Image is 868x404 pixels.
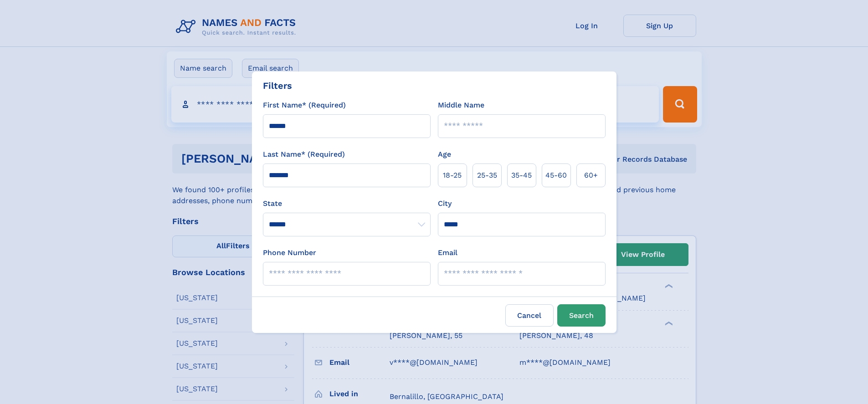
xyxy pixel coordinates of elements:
label: State [263,198,431,209]
span: 18‑25 [443,170,462,181]
button: Search [557,304,606,327]
label: City [438,198,452,209]
label: Middle Name [438,100,484,111]
label: First Name* (Required) [263,100,346,111]
span: 45‑60 [545,170,567,181]
span: 25‑35 [477,170,497,181]
span: 60+ [584,170,598,181]
div: Filters [263,79,292,92]
label: Cancel [505,304,554,327]
label: Age [438,149,451,160]
label: Phone Number [263,247,316,258]
label: Email [438,247,457,258]
span: 35‑45 [511,170,532,181]
label: Last Name* (Required) [263,149,345,160]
